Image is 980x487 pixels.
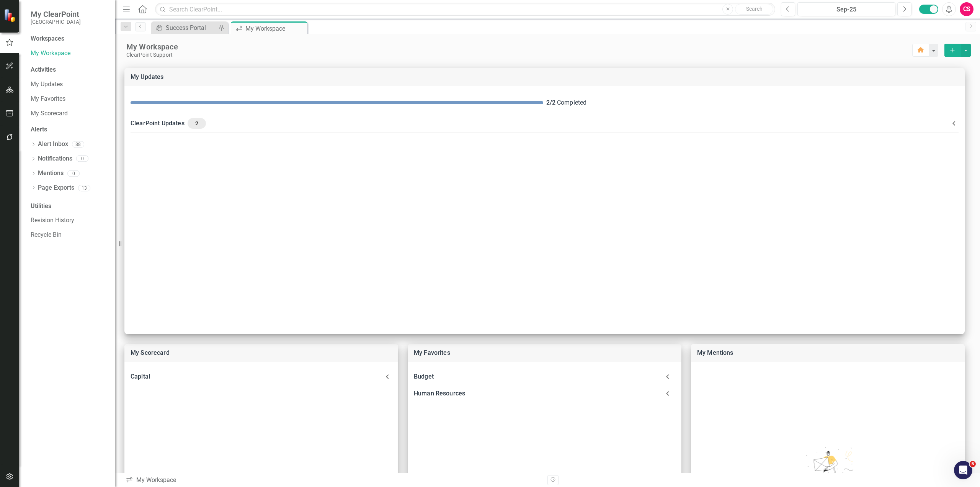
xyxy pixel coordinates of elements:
button: Sep-25 [797,2,895,16]
a: Mentions [38,169,64,178]
small: [GEOGRAPHIC_DATA] [31,19,81,25]
button: Search [735,4,773,15]
span: My ClearPoint [31,10,81,19]
div: My Workspace [245,24,305,33]
span: 2 [191,120,203,127]
div: Capital [124,368,398,385]
a: My Favorites [414,349,450,356]
div: 0 [67,170,80,177]
div: ClearPoint Updates [131,118,949,129]
a: My Scorecard [131,349,170,356]
div: My Workspace [126,42,912,52]
div: Success Portal [166,23,216,33]
div: 2 / 2 [546,98,555,107]
div: 13 [78,185,90,191]
div: Budget [408,368,681,385]
button: CS [960,2,973,16]
a: My Updates [131,73,164,80]
a: My Scorecard [31,109,107,118]
a: My Favorites [31,95,107,103]
a: My Workspace [31,49,107,58]
div: 88 [72,141,84,148]
div: ClearPoint Support [126,52,912,58]
button: select merge strategy [961,44,971,57]
div: Human Resources [414,388,660,399]
a: Recycle Bin [31,231,107,239]
div: My Workspace [126,476,542,485]
div: Activities [31,66,107,74]
div: Human Resources [408,385,681,402]
div: Completed [546,98,959,107]
div: Budget [414,371,660,382]
span: 5 [970,461,976,467]
a: Page Exports [38,184,74,192]
div: Utilities [31,202,107,211]
span: Search [746,6,763,12]
div: split button [944,44,971,57]
iframe: Intercom live chat [954,461,972,479]
input: Search ClearPoint... [155,3,775,16]
a: Revision History [31,216,107,225]
img: ClearPoint Strategy [4,8,17,22]
div: 0 [76,156,88,162]
div: Alerts [31,125,107,134]
a: My Updates [31,80,107,89]
div: Workspaces [31,34,64,43]
button: select merge strategy [944,44,961,57]
a: Notifications [38,154,72,163]
div: Capital [131,371,383,382]
a: Alert Inbox [38,140,68,149]
a: My Mentions [697,349,733,356]
div: ClearPoint Updates2 [124,113,965,133]
div: Sep-25 [800,5,893,14]
a: Success Portal [153,23,216,33]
